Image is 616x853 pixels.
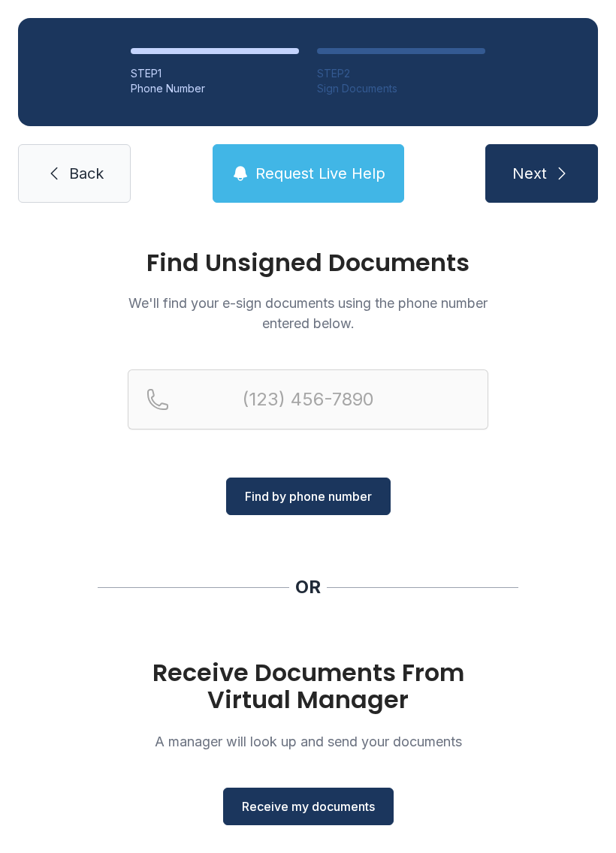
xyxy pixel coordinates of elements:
[69,163,104,184] span: Back
[128,659,488,713] h1: Receive Documents From Virtual Manager
[317,81,485,96] div: Sign Documents
[255,163,385,184] span: Request Live Help
[128,293,488,333] p: We'll find your e-sign documents using the phone number entered below.
[128,731,488,752] p: A manager will look up and send your documents
[131,81,299,96] div: Phone Number
[128,369,488,430] input: Reservation phone number
[128,251,488,275] h1: Find Unsigned Documents
[131,66,299,81] div: STEP 1
[512,163,547,184] span: Next
[245,487,372,505] span: Find by phone number
[242,797,375,815] span: Receive my documents
[317,66,485,81] div: STEP 2
[295,575,321,599] div: OR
